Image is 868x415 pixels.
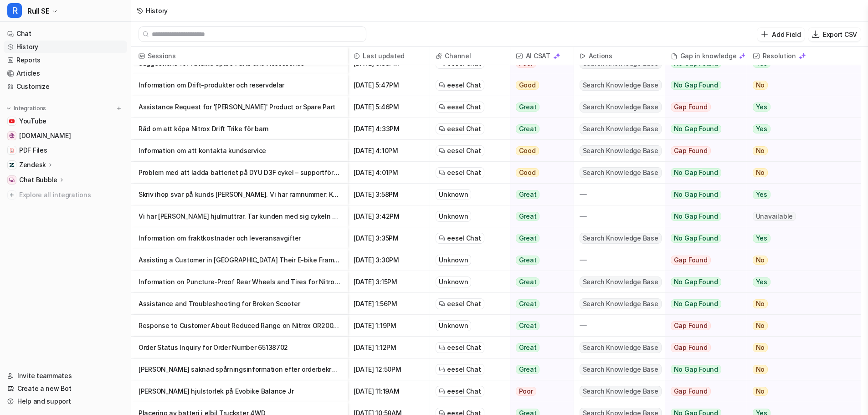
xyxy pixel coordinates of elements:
button: No [747,249,852,271]
span: Good [516,146,539,155]
span: Gap Found [671,256,711,265]
span: No Gap Found [671,59,721,68]
a: YouTubeYouTube [4,115,127,128]
span: [DATE] 3:42PM [352,205,426,227]
span: [DATE] 3:58PM [352,184,426,205]
span: Search Knowledge Base [580,233,662,244]
p: Add Field [772,30,801,39]
span: No Gap Found [671,299,721,308]
button: Great [510,293,568,315]
a: PDF FilesPDF Files [4,144,127,157]
a: eesel Chat [439,168,481,177]
button: No Gap Found [665,271,740,293]
button: Gap Found [665,249,740,271]
a: Explore all integrations [4,189,127,201]
button: Gap Found [665,337,740,359]
span: Great [516,343,540,352]
img: eeselChat [439,82,445,88]
span: eesel Chat [447,146,481,155]
div: History [146,6,168,15]
img: menu_add.svg [116,105,122,112]
button: Yes [747,118,852,140]
a: Invite teammates [4,369,127,382]
span: eesel Chat [447,343,481,352]
span: [DATE] 5:46PM [352,96,426,118]
button: Add Field [757,28,804,41]
p: Assistance Request for '[PERSON_NAME]' Product or Spare Part [139,96,340,118]
span: No Gap Found [671,277,721,287]
span: No [753,365,768,374]
button: Good [510,74,568,96]
img: www.rull.se [9,133,15,138]
button: Great [510,205,568,227]
span: Yes [753,102,770,112]
span: [DATE] 1:12PM [352,337,426,359]
a: Reports [4,54,127,67]
p: [PERSON_NAME] saknad spårningsinformation efter orderbekräftelse hos DHL [139,359,340,380]
span: Great [516,299,540,308]
button: No Gap Found [665,184,740,205]
a: eesel Chat [439,234,481,243]
div: Unknown [436,189,471,200]
a: Help and support [4,395,127,408]
div: Unknown [436,211,471,222]
span: Sessions [135,47,344,65]
span: Good [516,168,539,177]
span: Unavailable [753,212,796,221]
span: R [7,3,22,18]
img: Chat Bubble [9,177,15,183]
span: Search Knowledge Base [580,364,662,375]
span: Great [516,256,540,265]
span: eesel Chat [447,234,481,243]
span: Last updated [352,47,426,65]
span: Search Knowledge Base [580,298,662,309]
a: Chat [4,27,127,40]
span: No [753,146,768,155]
button: No Gap Found [665,205,740,227]
span: [DATE] 3:30PM [352,249,426,271]
div: Unknown [436,255,471,266]
p: Assistance and Troubleshooting for Broken Scooter [139,293,340,315]
div: Gap in knowledge [669,47,743,65]
img: Zendesk [9,162,15,168]
h2: Actions [589,47,612,65]
button: No Gap Found [665,227,740,249]
span: Search Knowledge Base [580,277,662,287]
button: Great [510,227,568,249]
button: Great [510,337,568,359]
p: Export CSV [823,30,857,39]
span: [DATE] 4:01PM [352,162,426,184]
span: Good [516,81,539,90]
p: Chat Bubble [19,175,57,184]
button: No Gap Found [665,118,740,140]
button: No [747,293,852,315]
span: No [753,321,768,330]
span: eesel Chat [447,124,481,133]
span: Great [516,321,540,330]
a: eesel Chat [439,299,481,308]
span: Resolution [751,47,857,65]
span: No Gap Found [671,212,721,221]
span: Search Knowledge Base [580,145,662,156]
span: Search Knowledge Base [580,123,662,134]
button: Export CSV [808,28,861,41]
span: Great [516,190,540,199]
img: YouTube [9,118,15,124]
button: No [747,74,852,96]
span: Poor [516,387,536,396]
button: No Gap Found [665,293,740,315]
p: Information om Drift-produkter och reservdelar [139,74,340,96]
span: [DATE] 1:19PM [352,315,426,337]
span: Search Knowledge Base [580,80,662,91]
span: Great [516,124,540,133]
span: Search Knowledge Base [580,342,662,353]
span: Great [516,277,540,287]
button: Yes [747,184,852,205]
button: Great [510,359,568,380]
span: No [753,81,768,90]
span: [DATE] 3:15PM [352,271,426,293]
button: Good [510,140,568,162]
span: Great [516,212,540,221]
span: Great [516,102,540,112]
span: No [753,256,768,265]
